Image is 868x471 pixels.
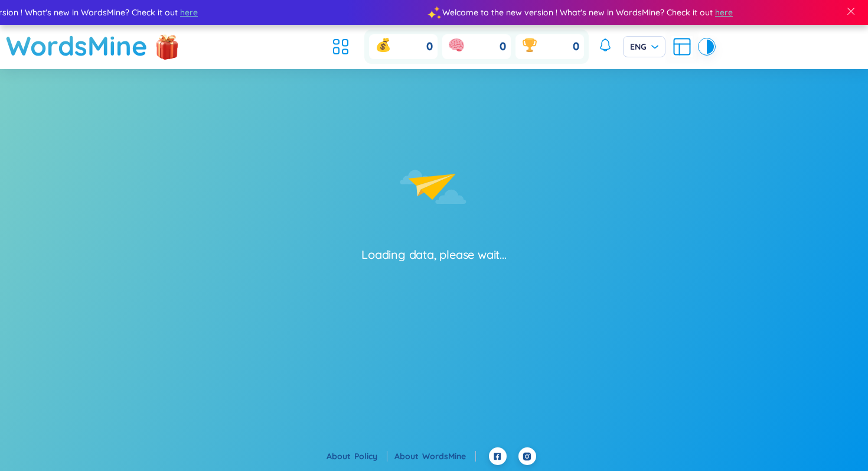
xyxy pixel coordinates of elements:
[155,28,179,64] img: flashSalesIcon.a7f4f837.png
[361,246,506,263] div: Loading data, please wait...
[573,40,579,54] span: 0
[500,40,506,54] span: 0
[630,41,658,53] span: ENG
[714,6,732,19] span: here
[327,450,387,463] div: About
[180,6,197,19] span: here
[394,450,476,463] div: About
[426,40,433,54] span: 0
[422,451,476,462] a: WordsMine
[6,25,148,67] a: WordsMine
[354,451,387,462] a: Policy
